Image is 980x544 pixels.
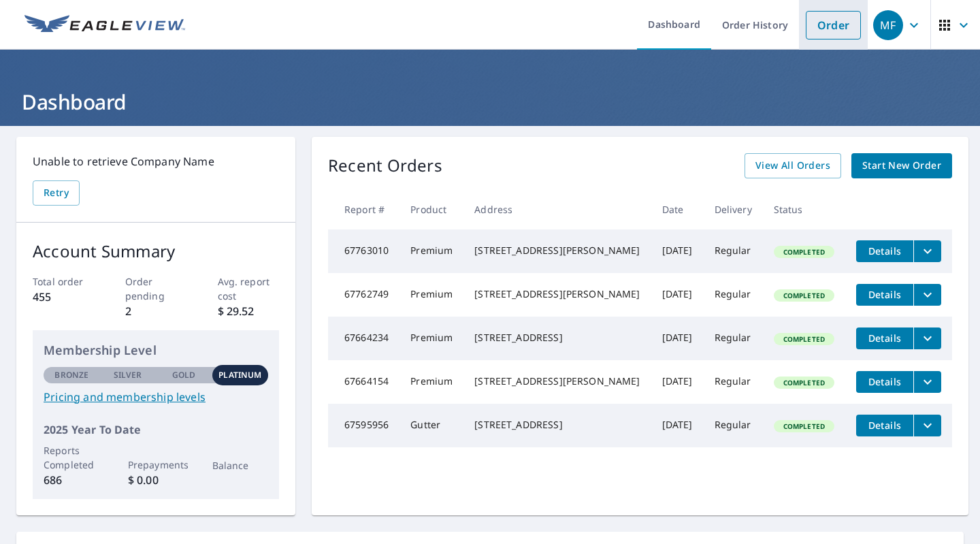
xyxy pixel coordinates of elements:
[775,421,833,431] span: Completed
[913,284,941,306] button: filesDropdownBtn-67762749
[775,247,833,257] span: Completed
[44,443,100,472] p: Reports Completed
[651,404,704,447] td: [DATE]
[651,229,704,273] td: [DATE]
[463,189,651,229] th: Address
[704,404,763,447] td: Regular
[125,274,187,303] p: Order pending
[44,421,268,438] p: 2025 Year To Date
[114,369,142,381] p: Silver
[851,153,952,178] a: Start New Order
[913,415,941,436] button: filesDropdownBtn-67595956
[474,418,640,432] div: [STREET_ADDRESS]
[862,157,941,174] span: Start New Order
[399,189,463,229] th: Product
[33,180,80,206] button: Retry
[328,229,399,273] td: 67763010
[399,404,463,447] td: Gutter
[218,274,280,303] p: Avg. report cost
[54,369,88,381] p: Bronze
[399,360,463,404] td: Premium
[125,303,187,319] p: 2
[474,244,640,257] div: [STREET_ADDRESS][PERSON_NAME]
[873,10,903,40] div: MF
[328,404,399,447] td: 67595956
[44,341,268,359] p: Membership Level
[328,317,399,360] td: 67664234
[16,88,964,116] h1: Dashboard
[856,415,913,436] button: detailsBtn-67595956
[399,229,463,273] td: Premium
[651,317,704,360] td: [DATE]
[745,153,841,178] a: View All Orders
[704,360,763,404] td: Regular
[755,157,830,174] span: View All Orders
[44,389,268,405] a: Pricing and membership levels
[864,244,905,257] span: Details
[864,332,905,345] span: Details
[913,371,941,393] button: filesDropdownBtn-67664154
[651,273,704,317] td: [DATE]
[704,317,763,360] td: Regular
[704,229,763,273] td: Regular
[33,289,95,305] p: 455
[913,327,941,349] button: filesDropdownBtn-67664234
[399,317,463,360] td: Premium
[218,369,261,381] p: Platinum
[704,273,763,317] td: Regular
[328,273,399,317] td: 67762749
[474,331,640,345] div: [STREET_ADDRESS]
[651,189,704,229] th: Date
[856,327,913,349] button: detailsBtn-67664234
[651,360,704,404] td: [DATE]
[864,375,905,388] span: Details
[33,239,279,263] p: Account Summary
[128,458,184,472] p: Prepayments
[704,189,763,229] th: Delivery
[913,240,941,262] button: filesDropdownBtn-67763010
[44,185,69,202] span: Retry
[218,303,280,319] p: $ 29.52
[864,419,905,432] span: Details
[474,374,640,388] div: [STREET_ADDRESS][PERSON_NAME]
[328,153,442,178] p: Recent Orders
[775,334,833,344] span: Completed
[128,472,184,488] p: $ 0.00
[328,360,399,404] td: 67664154
[44,472,100,488] p: 686
[856,371,913,393] button: detailsBtn-67664154
[856,284,913,306] button: detailsBtn-67762749
[806,11,861,39] a: Order
[399,273,463,317] td: Premium
[24,15,185,35] img: EV Logo
[775,378,833,387] span: Completed
[474,287,640,301] div: [STREET_ADDRESS][PERSON_NAME]
[33,153,279,170] p: Unable to retrieve Company Name
[856,240,913,262] button: detailsBtn-67763010
[763,189,845,229] th: Status
[212,458,269,473] p: Balance
[172,369,195,381] p: Gold
[864,288,905,301] span: Details
[775,291,833,300] span: Completed
[33,274,95,289] p: Total order
[328,189,399,229] th: Report #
